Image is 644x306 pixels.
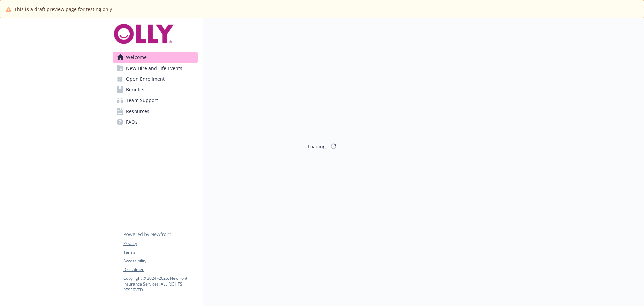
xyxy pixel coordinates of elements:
[113,84,198,95] a: Benefits
[126,63,182,74] span: New Hire and Life Events
[126,106,149,117] span: Resources
[14,6,112,13] span: This is a draft preview page for testing only
[113,74,198,84] a: Open Enrollment
[123,241,197,247] a: Privacy
[113,52,198,63] a: Welcome
[126,84,144,95] span: Benefits
[123,275,197,293] p: Copyright © 2024 - 2025 , Newfront Insurance Services, ALL RIGHTS RESERVED
[126,117,138,127] span: FAQs
[113,117,198,127] a: FAQs
[308,143,330,150] div: Loading...
[123,249,197,255] a: Terms
[113,63,198,74] a: New Hire and Life Events
[123,267,197,273] a: Disclaimer
[123,258,197,264] a: Accessibility
[126,74,165,84] span: Open Enrollment
[113,106,198,117] a: Resources
[126,52,147,63] span: Welcome
[113,95,198,106] a: Team Support
[126,95,158,106] span: Team Support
